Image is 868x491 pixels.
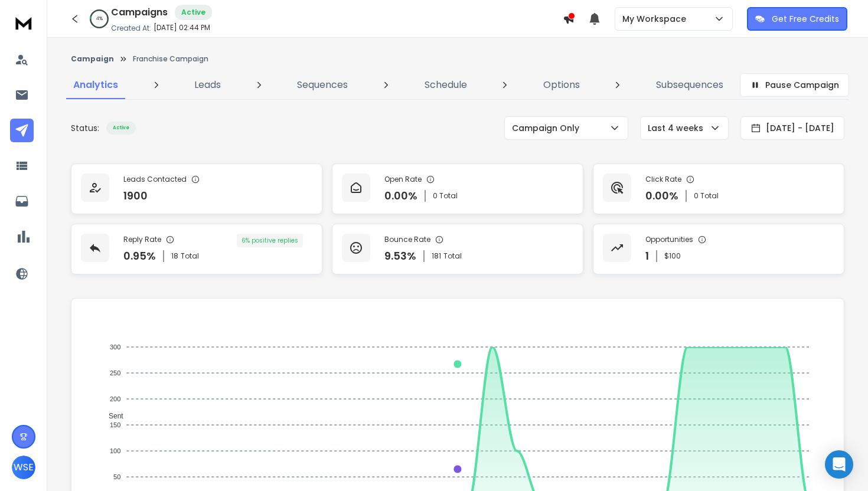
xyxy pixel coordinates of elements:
a: Reply Rate0.95%18Total6% positive replies [71,224,322,274]
p: 0.95 % [123,248,156,264]
p: Analytics [73,78,118,92]
span: 18 [171,251,178,261]
p: Subsequences [656,78,723,92]
p: Franchise Campaign [133,54,208,64]
button: Campaign [71,54,114,64]
p: [DATE] 02:44 PM [154,23,210,32]
p: Last 4 weeks [648,122,708,134]
p: Opportunities [645,235,693,244]
p: Campaign Only [512,122,584,134]
tspan: 250 [110,369,120,377]
button: Pause Campaign [740,73,849,97]
p: Leads [194,78,221,92]
span: Total [443,251,462,261]
p: Leads Contacted [123,175,187,184]
p: 0.00 % [384,188,417,204]
h1: Campaigns [111,5,168,19]
p: Status: [71,122,99,134]
span: Sent [100,412,123,420]
p: 0 Total [694,191,719,201]
p: My Workspace [622,13,691,25]
tspan: 200 [110,395,120,402]
a: Schedule [417,71,474,99]
p: 1 [645,248,649,264]
p: 9.53 % [384,248,416,264]
a: Leads Contacted1900 [71,163,322,214]
p: Sequences [297,78,348,92]
span: Total [181,251,199,261]
p: $ 100 [664,251,681,261]
a: Subsequences [649,71,730,99]
p: 0 Total [433,191,458,201]
div: Active [106,122,136,135]
button: [DATE] - [DATE] [740,116,844,140]
p: 0.00 % [645,188,678,204]
tspan: 300 [110,343,120,351]
p: Get Free Credits [772,13,839,25]
img: logo [12,12,35,34]
a: Click Rate0.00%0 Total [593,163,844,214]
button: WSE [12,456,35,479]
a: Analytics [66,71,125,99]
a: Options [536,71,587,99]
p: 1900 [123,188,148,204]
p: Reply Rate [123,235,161,244]
button: Get Free Credits [747,7,847,31]
span: 181 [432,251,441,261]
p: Options [543,78,580,92]
div: Open Intercom Messenger [825,450,853,479]
a: Leads [187,71,228,99]
a: Sequences [290,71,355,99]
div: Active [175,5,212,20]
tspan: 50 [113,473,120,480]
p: Bounce Rate [384,235,430,244]
tspan: 100 [110,447,120,454]
p: 4 % [96,15,103,22]
tspan: 150 [110,421,120,428]
p: Created At: [111,24,151,33]
p: Click Rate [645,175,681,184]
a: Bounce Rate9.53%181Total [332,224,583,274]
p: Open Rate [384,175,422,184]
a: Opportunities1$100 [593,224,844,274]
a: Open Rate0.00%0 Total [332,163,583,214]
div: 6 % positive replies [237,234,303,247]
p: Schedule [425,78,467,92]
